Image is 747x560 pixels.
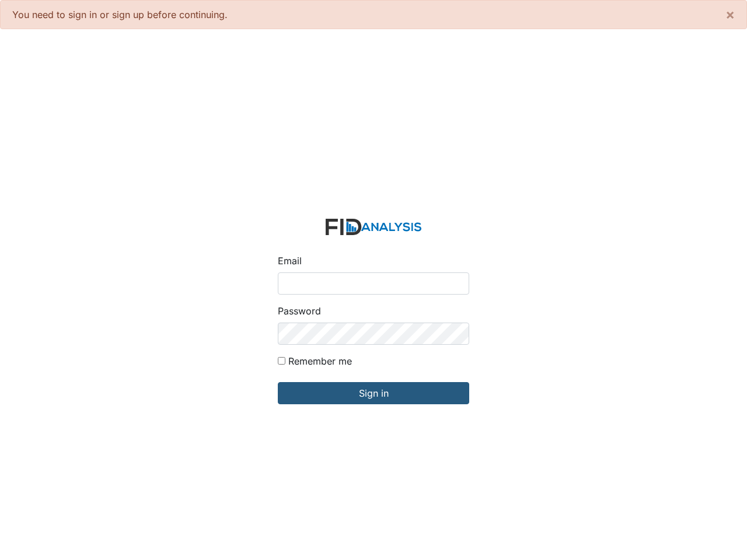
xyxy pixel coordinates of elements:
label: Email [278,254,302,268]
label: Remember me [288,354,352,368]
label: Password [278,304,321,318]
button: × [714,1,746,29]
img: logo-2fc8c6e3336f68795322cb6e9a2b9007179b544421de10c17bdaae8622450297.svg [326,219,421,236]
input: Sign in [278,382,469,404]
span: × [725,6,735,23]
